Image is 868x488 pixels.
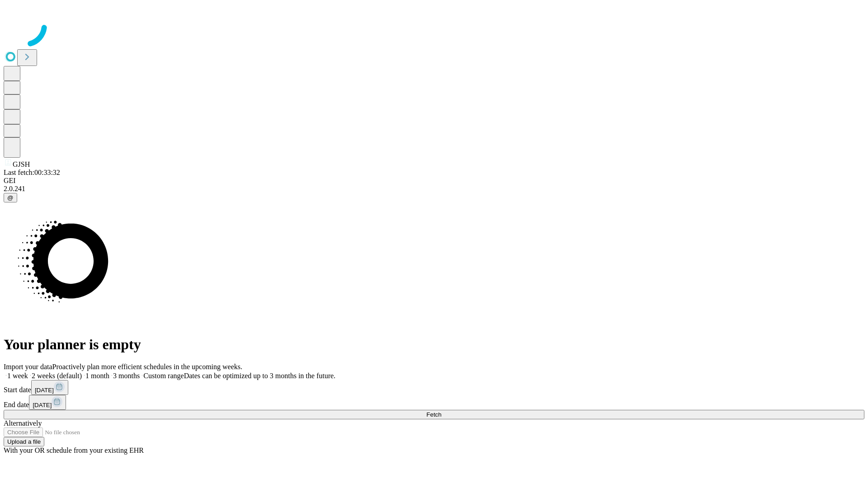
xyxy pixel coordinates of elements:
[4,185,864,193] div: 2.0.241
[426,411,441,418] span: Fetch
[35,387,54,394] span: [DATE]
[4,437,44,446] button: Upload a file
[7,372,28,380] span: 1 week
[29,395,66,410] button: [DATE]
[4,380,864,395] div: Start date
[31,380,68,395] button: [DATE]
[4,363,52,371] span: Import your data
[184,372,335,380] span: Dates can be optimized up to 3 months in the future.
[4,419,42,427] span: Alternatively
[33,402,52,408] span: [DATE]
[85,372,109,380] span: 1 month
[52,363,242,371] span: Proactively plan more efficient schedules in the upcoming weeks.
[113,372,140,380] span: 3 months
[32,372,82,380] span: 2 weeks (default)
[13,160,30,168] span: GJSH
[4,410,864,419] button: Fetch
[4,395,864,410] div: End date
[4,446,144,454] span: With your OR schedule from your existing EHR
[4,336,864,353] h1: Your planner is empty
[4,177,864,185] div: GEI
[4,193,17,202] button: @
[143,372,184,380] span: Custom range
[7,194,14,201] span: @
[4,169,60,176] span: Last fetch: 00:33:32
